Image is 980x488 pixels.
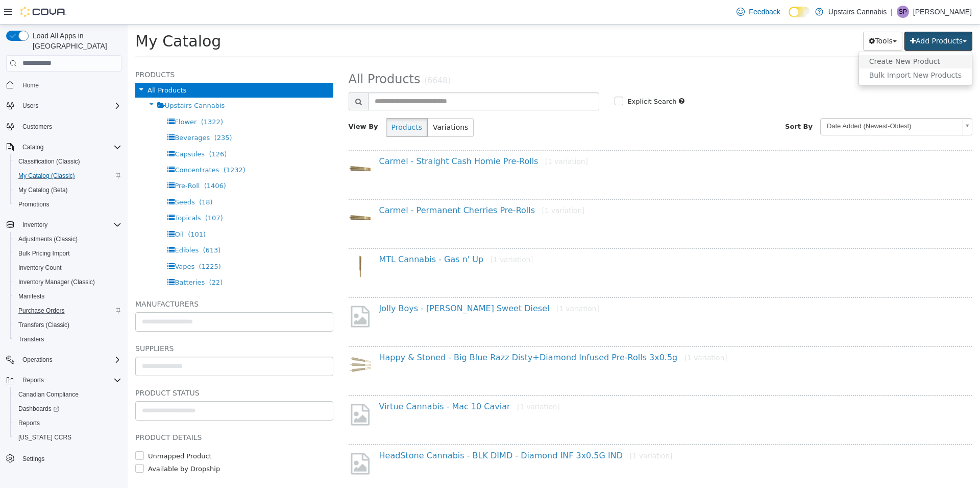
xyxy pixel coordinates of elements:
a: Manifests [14,290,48,303]
img: Cova [20,7,66,17]
span: (126) [81,126,99,133]
span: Canadian Compliance [14,388,121,401]
div: Sean Paradis [897,6,909,18]
a: Canadian Compliance [14,388,83,401]
span: (101) [60,206,78,214]
span: Home [18,79,121,91]
span: Inventory Count [18,264,62,272]
span: (1225) [71,238,93,246]
span: Customers [18,120,121,133]
img: 150 [221,230,244,253]
button: Purchase Orders [10,304,126,318]
a: Jolly Boys - [PERSON_NAME] Sweet Diesel[1 variation] [252,279,472,289]
p: | [891,6,893,18]
span: Oil [47,206,56,214]
h5: Product Status [8,362,206,375]
a: Carmel - Straight Cash Homie Pre-Rolls[1 variation] [252,132,460,142]
a: Transfers (Classic) [14,319,73,331]
a: Feedback [732,2,784,22]
a: Purchase Orders [14,305,69,317]
span: Adjustments (Classic) [18,235,78,243]
span: Inventory Manager (Classic) [18,278,95,286]
button: Inventory Manager (Classic) [10,275,126,289]
a: Happy & Stoned - Big Blue Razz Disty+Diamond Infused Pre-Rolls 3x0.5g[1 variation] [252,328,600,338]
span: Reports [14,417,121,429]
span: Upstairs Cannabis [37,77,97,85]
a: Virtue Cannabis - Mac 10 Caviar[1 variation] [252,377,432,387]
button: Inventory [2,218,126,232]
button: Customers [2,119,126,134]
img: missing-image.png [221,427,244,452]
button: Promotions [10,197,126,212]
a: Transfers [14,333,48,345]
img: 150 [221,132,244,155]
span: Promotions [18,200,50,208]
span: Transfers [18,335,44,343]
span: Dashboards [14,403,121,415]
span: SP [899,6,907,18]
span: (235) [87,109,105,117]
button: Manifests [10,289,126,304]
small: (6648) [297,52,323,61]
span: Manifests [18,292,44,300]
button: Settings [2,451,126,466]
a: Dashboards [14,403,63,415]
span: Capsules [47,126,77,133]
button: Operations [18,354,57,366]
span: Reports [22,376,44,384]
img: missing-image.png [221,378,244,403]
span: Settings [22,455,44,463]
a: Settings [18,453,48,465]
span: Bulk Pricing Import [18,249,70,258]
span: Load All Apps in [GEOGRAPHIC_DATA] [29,31,121,51]
span: Dashboards [18,405,59,413]
span: Inventory Manager (Classic) [14,276,121,288]
span: Reports [18,419,40,427]
a: Inventory Manager (Classic) [14,276,99,288]
p: Upstairs Cannabis [828,6,887,18]
span: Date Added (Newest-Oldest) [693,94,831,110]
span: Washington CCRS [14,431,121,444]
span: My Catalog (Beta) [18,186,68,194]
span: Users [18,100,121,112]
img: 150 [221,181,244,204]
button: Transfers [10,332,126,346]
span: Batteries [47,254,77,262]
span: All Products [221,48,293,62]
h5: Product Details [8,407,206,419]
button: Users [2,99,126,113]
span: Customers [22,123,52,131]
a: Adjustments (Classic) [14,233,82,245]
button: Products [258,94,300,112]
a: My Catalog (Beta) [14,184,72,196]
h5: Suppliers [8,318,206,330]
span: Purchase Orders [14,305,121,317]
span: Transfers (Classic) [18,321,69,329]
span: Home [22,81,39,89]
a: Home [18,79,43,91]
label: Unmapped Product [18,427,84,437]
span: Concentrates [47,142,91,149]
span: Beverages [47,109,82,117]
span: Flower [47,94,69,101]
h5: Products [8,44,206,56]
button: Tools [736,7,775,26]
span: My Catalog [8,8,93,26]
span: Transfers [14,333,121,345]
h5: Manufacturers [8,273,206,286]
small: [1 variation] [502,427,545,435]
span: (22) [82,254,95,262]
a: Classification (Classic) [14,155,84,168]
button: Transfers (Classic) [10,318,126,332]
span: Promotions [14,198,121,211]
a: Inventory Count [14,262,66,274]
button: [US_STATE] CCRS [10,430,126,445]
span: Reports [18,374,121,386]
a: Carmel - Permanent Cherries Pre-Rolls[1 variation] [252,181,457,191]
small: [1 variation] [414,182,457,190]
span: (613) [75,222,93,229]
a: MTL Cannabis - Gas n' Up[1 variation] [252,230,406,240]
span: Catalog [18,141,121,153]
button: Classification (Classic) [10,154,126,169]
span: Operations [22,356,53,364]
